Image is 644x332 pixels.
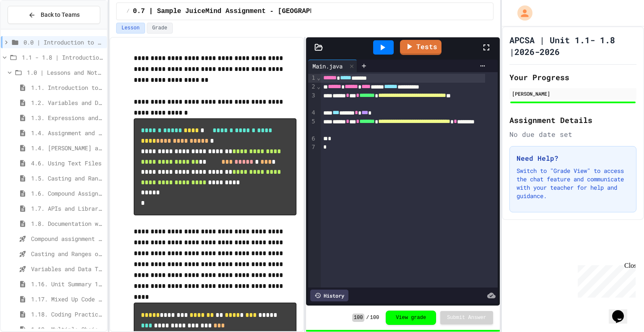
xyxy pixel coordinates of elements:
span: Casting and Ranges of variables - Quiz [31,249,104,258]
span: 100 [352,314,365,322]
span: 1.1 - 1.8 | Introduction to Java [22,53,104,62]
p: Switch to "Grade View" to access the chat feature and communicate with your teacher for help and ... [517,167,629,200]
div: My Account [509,3,535,23]
span: 1.1. Introduction to Algorithms, Programming, and Compilers [31,83,104,92]
span: 1.5. Casting and Ranges of Values [31,174,104,183]
span: 1.4. [PERSON_NAME] and User Input [31,144,104,152]
div: 1 [308,74,317,83]
span: 4.6. Using Text Files [31,159,104,167]
div: Main.java [308,60,357,72]
div: [PERSON_NAME] [512,90,634,97]
div: 7 [308,143,317,152]
div: 5 [308,118,317,135]
button: Back to Teams [8,6,100,24]
span: Fold line [317,83,321,90]
span: / [127,8,130,15]
span: 1.16. Unit Summary 1a (1.1-1.6) [31,280,104,288]
span: Variables and Data Types - Quiz [31,264,104,273]
span: 1.3. Expressions and Output [New] [31,113,104,122]
span: 0.7 | Sample JuiceMind Assignment - [GEOGRAPHIC_DATA] [133,6,346,16]
span: 1.4. Assignment and Input [31,128,104,137]
div: 6 [308,135,317,143]
h3: Need Help? [517,153,629,163]
button: Grade [147,23,173,34]
iframe: chat widget [609,298,636,324]
span: 1.2. Variables and Data Types [31,98,104,107]
button: Lesson [116,23,145,34]
span: 1.0 | Lessons and Notes [27,68,104,77]
span: 1.8. Documentation with Comments and Preconditions [31,219,104,228]
span: / [366,314,369,321]
span: 100 [370,314,379,321]
span: 1.6. Compound Assignment Operators [31,189,104,198]
span: Compound assignment operators - Quiz [31,234,104,243]
div: 4 [308,109,317,118]
button: View grade [386,311,436,325]
span: Submit Answer [447,314,486,321]
span: 1.17. Mixed Up Code Practice 1.1-1.6 [31,295,104,303]
div: 2 [308,83,317,91]
span: 1.18. Coding Practice 1a (1.1-1.6) [31,310,104,319]
h2: Your Progress [509,71,636,83]
div: Main.java [308,62,347,71]
div: 3 [308,91,317,109]
div: No due date set [509,129,636,139]
iframe: chat widget [574,262,636,298]
span: 0.0 | Introduction to APCSA [23,38,104,47]
div: History [310,290,348,301]
span: Back to Teams [41,10,80,19]
h1: APCSA | Unit 1.1- 1.8 |2026-2026 [509,34,636,58]
span: 1.7. APIs and Libraries [31,204,104,213]
span: Fold line [317,74,321,81]
div: Chat with us now!Close [3,3,58,53]
a: Tests [400,40,441,55]
button: Submit Answer [440,311,493,324]
h2: Assignment Details [509,114,636,126]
